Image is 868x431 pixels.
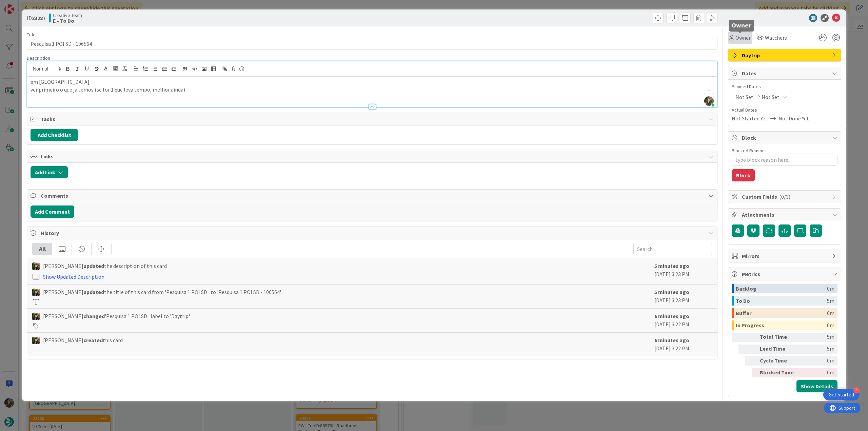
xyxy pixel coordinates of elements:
span: Not Set [735,93,753,101]
div: 4 [853,387,860,393]
input: type card name here... [27,38,717,50]
b: 5 minutes ago [654,262,689,269]
b: 23287 [32,15,45,21]
span: [PERSON_NAME] the description of this card [43,262,167,270]
div: 0m [800,356,834,366]
b: updated [83,289,104,295]
span: [PERSON_NAME] the title of this card from 'Pesquisa 1 POI SD ' to 'Pesquisa 1 POI SD - 106564' [43,288,281,296]
div: 0m [827,308,834,318]
span: Metrics [742,270,829,278]
button: Block [732,169,755,181]
span: Comments [41,192,705,200]
div: 0m [800,368,834,377]
img: BC [32,337,40,344]
span: History [41,229,705,237]
div: Cycle Time [760,356,797,366]
b: E - To Do [53,18,82,23]
div: In Progress [736,320,827,330]
div: Total Time [760,333,797,342]
span: Block [742,134,829,142]
span: Description [27,55,50,61]
div: To enrich screen reader interactions, please activate Accessibility in Grammarly extension settings [27,77,717,107]
div: Get Started [829,391,854,398]
span: Tasks [41,115,705,123]
label: Title [27,32,36,38]
p: ver primeiro o que ja temos (se for 1 que leva tempo, melhor ainda) [31,86,714,94]
span: Daytrip [742,51,829,59]
span: Not Done Yet [778,114,809,122]
div: Buffer [736,308,827,318]
span: Dates [742,69,829,77]
div: 0m [827,320,834,330]
b: created [83,337,103,344]
span: Planned Dates [732,83,837,90]
span: Mirrors [742,252,829,260]
h5: Owner [731,22,751,29]
span: Support [14,1,31,9]
div: Lead Time [760,345,797,354]
img: BC [32,262,40,270]
div: Open Get Started checklist, remaining modules: 4 [823,389,860,400]
div: Blocked Time [760,368,797,377]
button: Add Checklist [31,129,78,141]
span: Not Set [762,93,780,101]
label: Blocked Reason [732,148,765,154]
a: Show Updated Description [43,273,104,280]
span: Attachments [742,211,829,219]
div: 5m [800,345,834,354]
div: 0m [827,284,834,293]
span: [PERSON_NAME] 'Pesquisa 1 POI SD ' label to 'Daytrip' [43,312,190,320]
button: Add Link [31,166,68,178]
span: [PERSON_NAME] this card [43,336,123,344]
div: All [33,243,52,255]
span: Not Started Yet [732,114,768,122]
span: Owner [735,34,751,42]
b: 6 minutes ago [654,337,689,344]
span: ID [27,14,45,22]
img: 0riiWcpNYxeD57xbJhM7U3fMlmnERAK7.webp [704,96,714,106]
span: Custom Fields [742,193,829,201]
span: Links [41,152,705,160]
span: Actual Dates [732,106,837,114]
button: Add Comment [31,205,74,218]
img: BC [32,289,40,296]
div: [DATE] 3:22 PM [654,312,712,329]
b: 6 minutes ago [654,313,689,319]
span: Creative Team [53,13,82,18]
span: Watchers [765,34,787,42]
input: Search... [633,243,712,255]
button: Show Details [796,380,837,392]
div: 5m [827,296,834,306]
div: [DATE] 3:23 PM [654,262,712,281]
img: BC [32,313,40,320]
b: updated [83,262,104,269]
div: Backlog [736,284,827,293]
span: ( 0/3 ) [779,193,790,200]
b: 5 minutes ago [654,289,689,295]
b: changed [83,313,105,319]
p: em [GEOGRAPHIC_DATA] [31,78,714,86]
div: To Do [736,296,827,306]
div: 5m [800,333,834,342]
div: [DATE] 3:23 PM [654,288,712,305]
div: [DATE] 3:22 PM [654,336,712,352]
